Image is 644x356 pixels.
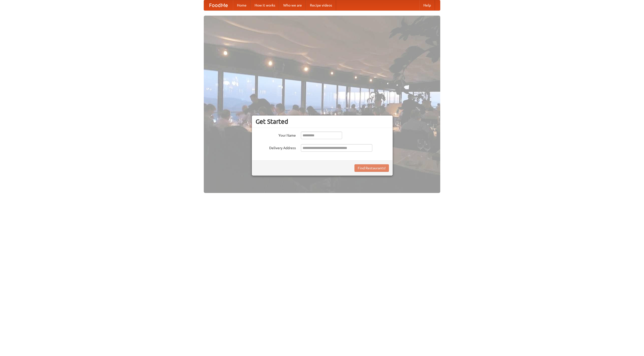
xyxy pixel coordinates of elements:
h3: Get Started [256,118,389,125]
a: Who we are [279,0,306,10]
a: Home [233,0,251,10]
label: Delivery Address [256,144,296,150]
a: FoodMe [204,0,233,10]
label: Your Name [256,132,296,138]
button: Find Restaurants! [354,164,389,172]
a: How it works [251,0,279,10]
a: Recipe videos [306,0,336,10]
a: Help [419,0,435,10]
